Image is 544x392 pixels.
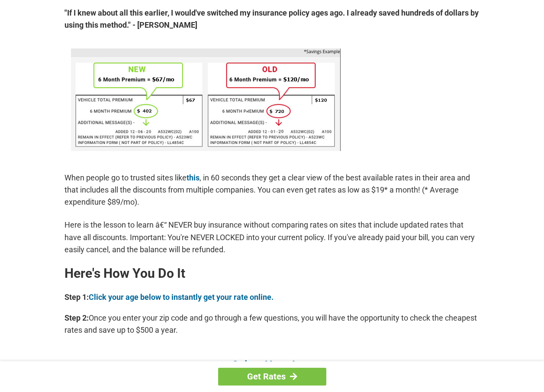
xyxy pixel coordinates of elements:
p: Here is the lesson to learn â€“ NEVER buy insurance without comparing rates on sites that include... [64,219,480,255]
a: this [187,173,200,182]
strong: "If I knew about all this earlier, I would've switched my insurance policy ages ago. I already sa... [64,7,480,31]
p: Once you enter your zip code and go through a few questions, you will have the opportunity to che... [64,312,480,336]
a: Get Rates [218,368,326,386]
h4: Select Your Age: [64,358,480,372]
a: Click your age below to instantly get your rate online. [89,292,274,302]
b: Step 2: [64,313,89,322]
p: When people go to trusted sites like , in 60 seconds they get a clear view of the best available ... [64,172,480,208]
b: Step 1: [64,292,89,302]
img: savings [71,48,341,151]
h2: Here's How You Do It [64,267,480,280]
